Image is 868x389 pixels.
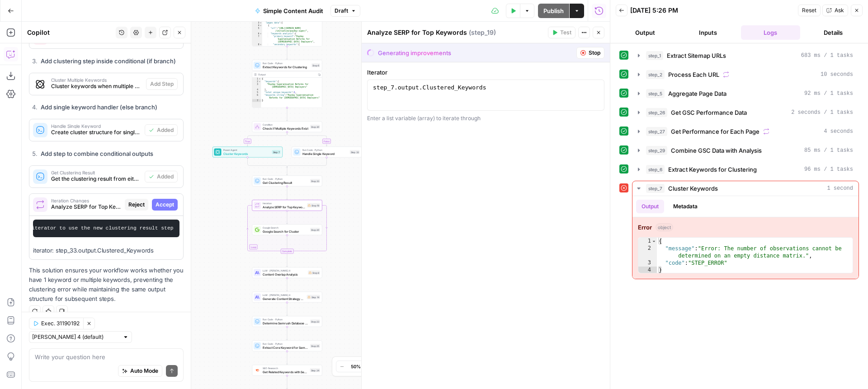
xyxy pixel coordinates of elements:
span: Iteration [263,202,305,205]
span: LLM · [PERSON_NAME] 4 [263,269,306,272]
div: Enter a list variable (array) to iterate through [367,114,604,122]
g: Edge from step_14 to step_23 [287,303,288,316]
span: Run Code · Python [263,61,310,65]
div: Google SearchGoogle Search for ClusterStep 20 [252,225,322,235]
span: Combine GSC Data with Analysis [671,146,762,155]
span: 1 second [827,184,853,192]
span: Get Clustering Result [51,170,141,175]
span: ( step_19 ) [469,28,496,37]
g: Edge from step_23 to step_25 [287,327,288,340]
span: Run Code · Python [263,177,308,181]
span: 96 ms / 1 tasks [804,165,853,173]
button: 4 seconds [632,124,859,139]
button: Exec. 31190192 [29,318,83,329]
span: Iteration Changes [51,198,121,203]
span: step_5 [646,89,665,98]
span: Added [157,126,174,134]
span: Reject [128,201,145,209]
span: Get the clustering result from either branch of the conditional [51,175,141,183]
span: Cluster Keywords [668,184,718,193]
button: 10 seconds [632,67,859,82]
button: 2 seconds / 1 tasks [632,105,859,120]
span: 50% [351,363,361,370]
span: Toggle code folding, rows 3 through 76 [259,22,262,24]
span: Add Step [150,80,174,88]
span: Toggle code folding, rows 1 through 4 [651,238,656,245]
span: Google Search [263,226,308,230]
button: Added [145,171,178,183]
button: 96 ms / 1 tasks [632,162,859,177]
div: LLM · [PERSON_NAME] 4Content Overlap AnalysisStep 8 [252,267,322,278]
div: Step 14 [307,295,321,300]
div: Run Code · PythonExtract Keywords for ClusteringStep 6Output{ "keywords":[ "Payday Superannuation... [252,60,322,108]
span: step_6 [646,165,665,174]
div: 8 [252,43,262,46]
div: Copilot [27,28,113,37]
button: Publish [538,4,569,18]
span: Toggle code folding, rows 4 through 75 [259,24,262,27]
g: Edge from step_32 to step_30-conditional-end [287,158,327,168]
span: Extract Keywords for Clustering [263,65,310,69]
div: Step 7 [272,150,281,154]
button: Add Step [146,78,178,90]
span: Get Related Keywords with Semrush [263,370,308,374]
g: Edge from step_33 to step_19 [287,187,288,200]
span: Cluster Multiple Keywords [51,78,142,82]
span: Aggregate Page Data [668,89,726,98]
g: Edge from step_30 to step_32 [287,132,327,146]
span: Toggle code folding, rows 1 through 7 [259,78,261,80]
span: Condition [263,123,308,127]
button: 92 ms / 1 tasks [632,86,859,101]
strong: Add step to combine conditional outputs [41,150,153,157]
g: Edge from step_7 to step_30-conditional-end [248,158,288,168]
button: Stop [576,47,604,59]
div: Output [258,73,315,76]
button: Logs [741,25,800,40]
div: Step 20 [310,228,320,232]
span: Extract Core Keyword for Semrush [263,345,308,350]
div: Run Code · PythonGet Clustering ResultStep 33 [252,176,322,187]
p: This solution ensures your workflow works whether you have 1 keyword or multiple keywords, preven... [29,266,184,304]
div: Step 23 [310,319,320,323]
span: Content Overlap Analysis [263,272,306,277]
div: 1 second [632,196,859,279]
div: Run Code · PythonExtract Core Keyword for SemrushStep 25 [252,341,322,352]
div: Step 25 [310,344,320,348]
span: Handle Single Keyword [302,151,348,156]
div: 2 [638,245,657,259]
button: Draft [330,5,360,17]
button: Reject [125,199,148,211]
div: Step 33 [310,179,320,183]
span: Reset [802,6,816,14]
button: Test [548,27,576,38]
button: Ask [822,5,848,16]
div: Step 19 [307,203,320,208]
span: Process Each URL [668,70,719,79]
div: 6 [252,94,261,99]
span: step_2 [646,70,665,79]
span: Handle Single Keyword [51,124,141,128]
div: LLM · [PERSON_NAME] 4Generate Content Strategy RecommendationsStep 14 [252,292,322,303]
div: 4 [252,24,262,27]
span: Accept [156,201,174,209]
div: LoopIterationAnalyze SERP for Top KeywordsStep 19 [252,200,322,211]
strong: Error [638,223,652,232]
div: 4 [252,89,261,91]
span: Run Code · Python [302,148,348,152]
g: Edge from step_25 to step_24 [287,352,288,365]
span: Generate Content Strategy Recommendations [263,296,305,301]
span: 683 ms / 1 tasks [801,52,853,60]
div: Analyze SERP for Top Keywords [367,28,545,37]
g: Edge from step_8 to step_14 [287,278,288,291]
div: 3 [252,22,262,24]
button: Auto Mode [118,365,162,377]
span: Toggle code folding, rows 2 through 4 [259,80,261,83]
g: Edge from step_19 to step_20 [287,211,288,224]
span: step_7 [646,184,665,193]
span: Simple Content Audit [263,6,323,15]
button: Output [636,200,664,213]
span: step_1 [646,51,663,60]
span: Google Search for Cluster [263,229,308,234]
button: 1 second [632,181,859,196]
span: 85 ms / 1 tasks [804,146,853,155]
